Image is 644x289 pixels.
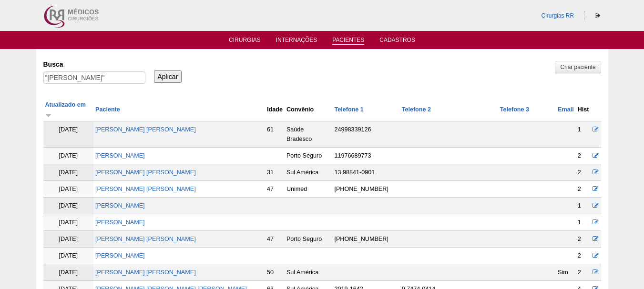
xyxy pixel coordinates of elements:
[500,106,529,113] a: Telefone 3
[332,231,399,248] td: [PHONE_NUMBER]
[576,214,591,231] td: 1
[332,148,399,164] td: 11976689773
[285,98,332,121] th: Convênio
[265,98,285,121] th: Idade
[576,164,591,181] td: 2
[285,231,332,248] td: Porto Seguro
[285,181,332,198] td: Unimed
[95,186,196,192] a: [PERSON_NAME] [PERSON_NAME]
[379,37,415,46] a: Cadastros
[265,264,285,281] td: 50
[576,98,591,121] th: Hist
[43,121,94,148] td: [DATE]
[43,248,94,264] td: [DATE]
[95,106,120,113] a: Paciente
[285,164,332,181] td: Sul América
[576,121,591,148] td: 1
[265,164,285,181] td: 31
[556,264,576,281] td: Sim
[265,231,285,248] td: 47
[95,269,196,276] a: [PERSON_NAME] [PERSON_NAME]
[265,181,285,198] td: 47
[558,106,574,113] a: Email
[43,214,94,231] td: [DATE]
[95,169,196,176] a: [PERSON_NAME] [PERSON_NAME]
[45,112,51,118] img: ordem crescente
[576,231,591,248] td: 2
[95,126,196,133] a: [PERSON_NAME] [PERSON_NAME]
[95,252,145,259] a: [PERSON_NAME]
[95,152,145,159] a: [PERSON_NAME]
[332,164,399,181] td: 13 98841-0901
[276,37,317,46] a: Internações
[285,148,332,164] td: Porto Seguro
[595,13,600,19] i: Sair
[43,164,94,181] td: [DATE]
[265,121,285,148] td: 61
[43,181,94,198] td: [DATE]
[576,198,591,214] td: 1
[95,202,145,209] a: [PERSON_NAME]
[576,148,591,164] td: 2
[154,70,182,83] input: Aplicar
[576,264,591,281] td: 2
[555,61,601,73] a: Criar paciente
[332,181,399,198] td: [PHONE_NUMBER]
[43,264,94,281] td: [DATE]
[402,106,431,113] a: Telefone 2
[95,219,145,226] a: [PERSON_NAME]
[576,248,591,264] td: 2
[45,101,86,118] a: Atualizado em
[332,37,364,45] a: Pacientes
[576,181,591,198] td: 2
[285,264,332,281] td: Sul América
[285,121,332,148] td: Saúde Bradesco
[229,37,261,46] a: Cirurgias
[334,106,363,113] a: Telefone 1
[43,60,145,69] label: Busca
[541,12,574,19] a: Cirurgias RR
[43,71,145,84] input: Digite os termos que você deseja procurar.
[43,198,94,214] td: [DATE]
[43,231,94,248] td: [DATE]
[95,236,196,242] a: [PERSON_NAME] [PERSON_NAME]
[332,121,399,148] td: 24998339126
[43,148,94,164] td: [DATE]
